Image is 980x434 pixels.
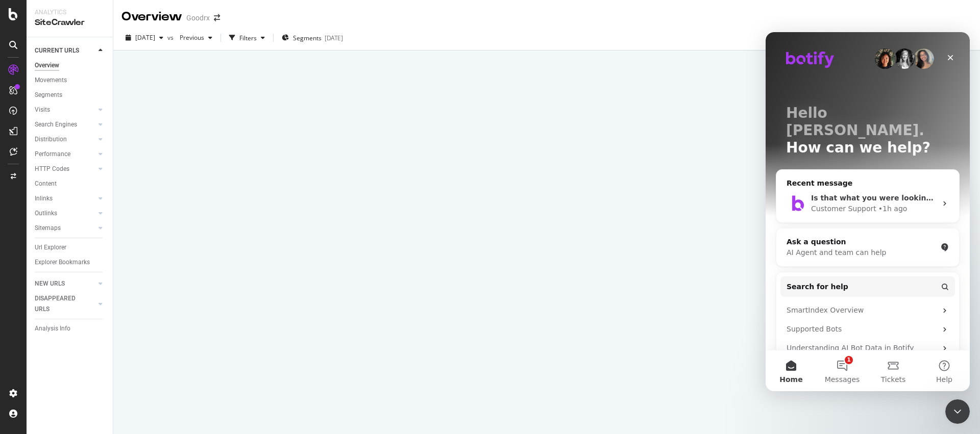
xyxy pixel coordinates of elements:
a: Content [35,178,106,189]
div: Distribution [35,134,67,145]
a: HTTP Codes [35,164,95,174]
div: Content [35,178,57,189]
div: Segments [35,90,62,100]
div: Outlinks [35,208,57,219]
div: Overview [35,60,59,71]
a: Analysis Info [35,323,106,334]
a: NEW URLS [35,278,95,289]
button: Filters [225,30,269,46]
div: Analysis Info [35,323,70,334]
a: Overview [35,60,106,71]
a: Visits [35,105,95,115]
div: SiteCrawler [35,17,105,29]
button: Segments[DATE] [278,30,347,46]
div: Inlinks [35,193,53,204]
div: Overview [121,8,182,25]
iframe: Intercom live chat [945,399,970,424]
div: Sitemaps [35,223,61,234]
a: Url Explorer [35,242,106,253]
span: Previous [176,33,204,42]
div: [DATE] [325,34,343,42]
a: DISAPPEARED URLS [35,293,95,315]
div: Url Explorer [35,242,66,253]
a: Performance [35,149,95,160]
div: Analytics [35,8,105,17]
div: HTTP Codes [35,164,69,174]
div: Movements [35,75,67,86]
div: Search Engines [35,119,77,130]
a: Distribution [35,134,95,145]
button: [DATE] [121,30,167,46]
button: Previous [176,30,216,46]
div: NEW URLS [35,278,65,289]
a: Movements [35,75,106,86]
a: Search Engines [35,119,95,130]
div: CURRENT URLS [35,45,79,56]
div: Performance [35,149,70,160]
div: DISAPPEARED URLS [35,293,86,315]
a: Sitemaps [35,223,95,234]
iframe: Intercom live chat [766,32,970,391]
div: arrow-right-arrow-left [214,14,220,21]
div: Visits [35,105,50,115]
a: Outlinks [35,208,95,219]
div: Explorer Bookmarks [35,257,90,268]
span: 2025 Sep. 5th [135,33,155,42]
span: Segments [293,34,322,42]
a: CURRENT URLS [35,45,95,56]
div: Goodrx [186,13,210,23]
div: Filters [239,34,257,42]
a: Inlinks [35,193,95,204]
span: vs [167,33,176,42]
a: Segments [35,90,106,100]
a: Explorer Bookmarks [35,257,106,268]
